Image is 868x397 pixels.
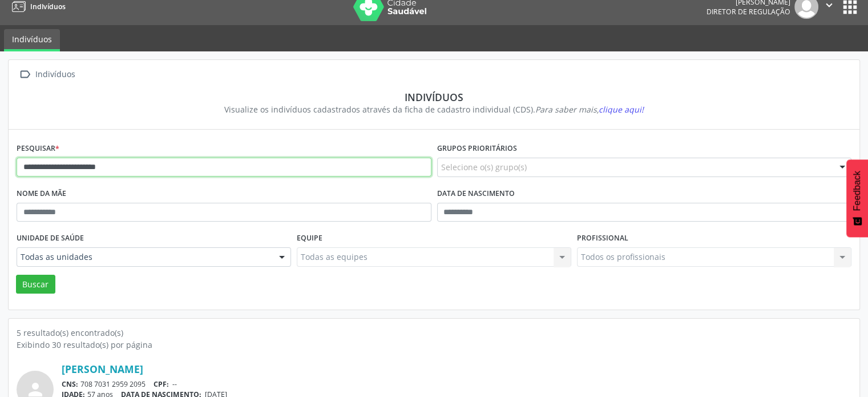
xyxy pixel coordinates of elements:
span: CNS: [62,379,78,389]
a: Indivíduos [4,29,60,51]
span: Selecione o(s) grupo(s) [441,161,527,173]
div: 708 7031 2959 2095 [62,379,851,389]
div: Indivíduos [33,66,77,83]
div: Exibindo 30 resultado(s) por página [17,339,851,351]
span: Feedback [852,171,862,211]
div: Indivíduos [25,91,843,103]
label: Unidade de saúde [17,230,84,247]
button: Feedback - Mostrar pesquisa [846,159,868,237]
div: Visualize os indivíduos cadastrados através da ficha de cadastro individual (CDS). [25,103,843,115]
span: Indivíduos [30,2,66,11]
a: [PERSON_NAME] [62,363,143,375]
div: 5 resultado(s) encontrado(s) [17,327,851,339]
button: Buscar [16,275,55,294]
i: Para saber mais, [535,104,644,115]
span: Todas as unidades [21,251,268,263]
label: Nome da mãe [17,185,66,203]
a:  Indivíduos [17,66,77,83]
i:  [17,66,33,83]
label: Profissional [577,230,628,247]
span: -- [172,379,177,389]
label: Pesquisar [17,140,59,158]
span: Diretor de regulação [706,7,790,17]
span: clique aqui! [599,104,644,115]
span: CPF: [154,379,169,389]
label: Data de nascimento [437,185,515,203]
label: Grupos prioritários [437,140,517,158]
label: Equipe [297,230,322,247]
